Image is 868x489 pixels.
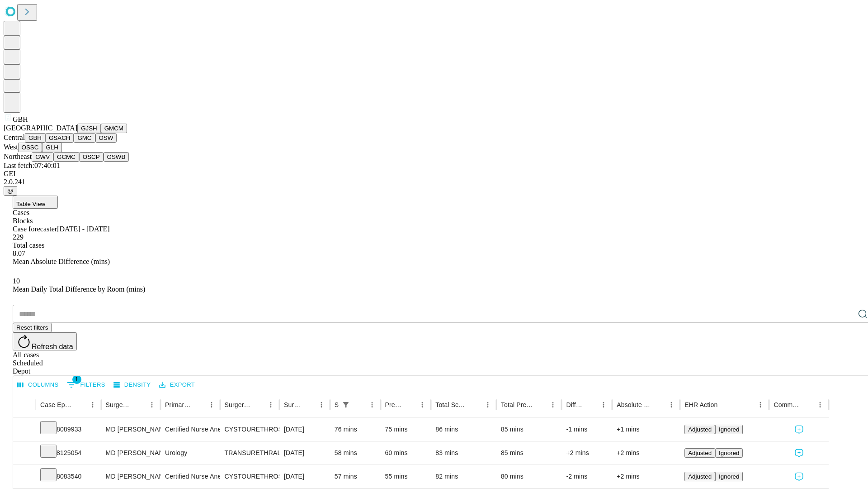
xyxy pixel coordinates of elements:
button: Refresh data [13,332,77,350]
div: 82 mins [435,465,492,488]
button: Sort [302,398,315,411]
button: GMC [74,133,95,143]
button: Menu [597,398,610,411]
div: 85 mins [501,441,557,465]
div: 8089933 [40,418,97,441]
span: Adjusted [688,473,712,480]
button: Sort [353,398,366,411]
div: CYSTOURETHROSCOPY WITH FULGURATION LARGE BLADDER TUMOR [225,418,275,441]
button: Sort [469,398,481,411]
button: Sort [801,398,814,411]
button: Expand [18,422,31,438]
div: Total Predicted Duration [501,401,533,408]
div: Case Epic Id [40,401,73,408]
button: Sort [585,398,597,411]
div: [DATE] [284,441,325,465]
button: Table View [13,196,58,209]
button: Show filters [65,378,108,392]
button: Density [111,378,153,392]
button: Reset filters [13,323,52,332]
button: Sort [718,398,731,411]
div: 80 mins [501,465,557,488]
span: 8.07 [13,249,25,257]
div: 8083540 [40,465,97,488]
div: Total Scheduled Duration [435,401,468,408]
span: Mean Absolute Difference (mins) [13,258,110,265]
div: 75 mins [385,418,427,441]
button: Sort [403,398,416,411]
div: +2 mins [617,465,675,488]
button: Menu [416,398,429,411]
span: Refresh data [32,343,73,350]
button: Menu [315,398,328,411]
button: Export [157,378,197,392]
button: OSW [95,133,117,143]
button: Menu [547,398,559,411]
button: Menu [366,398,378,411]
button: Sort [652,398,665,411]
button: Menu [665,398,678,411]
button: Sort [133,398,146,411]
span: Total cases [13,241,44,249]
button: Show filters [340,398,352,411]
button: Ignored [715,448,743,458]
div: 83 mins [435,441,492,465]
div: MD [PERSON_NAME] [106,418,156,441]
div: 1 active filter [340,398,352,411]
button: Menu [86,398,99,411]
span: @ [7,187,14,194]
button: Adjusted [684,448,715,458]
div: 86 mins [435,418,492,441]
span: Last fetch: 07:40:01 [4,162,60,169]
span: Central [4,134,25,141]
button: Ignored [715,425,743,434]
button: GJSH [77,124,101,133]
span: [DATE] - [DATE] [57,225,109,233]
button: OSSC [18,143,42,152]
div: Predicted In Room Duration [385,401,403,408]
span: GBH [13,115,28,123]
button: Menu [264,398,277,411]
div: Comments [774,401,800,408]
div: MD [PERSON_NAME] [106,441,156,465]
span: Case forecaster [13,225,57,233]
span: 229 [13,233,24,241]
div: Scheduled In Room Duration [335,401,339,408]
div: MD [PERSON_NAME] [106,465,156,488]
button: GMCM [101,124,127,133]
button: Menu [205,398,218,411]
div: Certified Nurse Anesthetist [165,465,215,488]
button: Sort [534,398,547,411]
span: Northeast [4,153,32,160]
span: 1 [72,375,81,384]
div: [DATE] [284,418,325,441]
span: Ignored [719,450,739,456]
button: Expand [18,446,31,461]
div: +2 mins [617,441,675,465]
button: Select columns [15,378,61,392]
div: EHR Action [684,401,717,408]
span: 10 [13,277,20,285]
div: Difference [566,401,584,408]
button: GBH [25,133,45,143]
div: 8125054 [40,441,97,465]
button: Ignored [715,472,743,481]
div: 57 mins [335,465,376,488]
div: 85 mins [501,418,557,441]
button: Menu [814,398,826,411]
div: Surgery Date [284,401,302,408]
div: +1 mins [617,418,675,441]
span: Mean Daily Total Difference by Room (mins) [13,285,145,293]
span: West [4,143,18,151]
div: Primary Service [165,401,191,408]
div: CYSTOURETHROSCOPY [MEDICAL_DATA] WITH [MEDICAL_DATA] AND OR FULGURATION LESION [225,465,275,488]
div: 55 mins [385,465,427,488]
div: Surgeon Name [106,401,132,408]
button: Sort [193,398,205,411]
span: [GEOGRAPHIC_DATA] [4,124,77,132]
button: OSCP [79,152,104,162]
button: Adjusted [684,472,715,481]
span: Adjusted [688,426,712,433]
div: TRANSURETHRAL RESECTION [MEDICAL_DATA] ELECTROSURGICAL [225,441,275,465]
button: Adjusted [684,425,715,434]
